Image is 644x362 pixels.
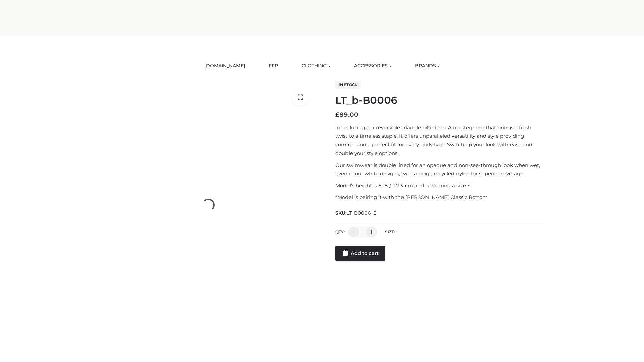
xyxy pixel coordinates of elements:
a: Add to cart [335,246,385,261]
a: BRANDS [410,59,445,73]
a: CLOTHING [297,59,335,73]
span: SKU: [335,209,377,217]
p: Our swimwear is double lined for an opaque and non-see-through look when wet, even in our white d... [335,161,544,178]
label: QTY: [335,229,345,234]
a: [DOMAIN_NAME] [199,59,250,73]
bdi: 89.00 [335,111,358,118]
span: LT_B0006_2 [346,210,377,216]
h1: LT_b-B0006 [335,94,544,106]
p: Model’s height is 5 ‘8 / 173 cm and is wearing a size S. [335,181,544,190]
a: FFP [264,59,283,73]
label: Size: [385,229,395,234]
span: In stock [335,81,361,89]
p: Introducing our reversible triangle bikini top. A masterpiece that brings a fresh twist to a time... [335,123,544,158]
a: ACCESSORIES [349,59,396,73]
span: £ [335,111,339,118]
p: *Model is pairing it with the [PERSON_NAME] Classic Bottom [335,193,544,202]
